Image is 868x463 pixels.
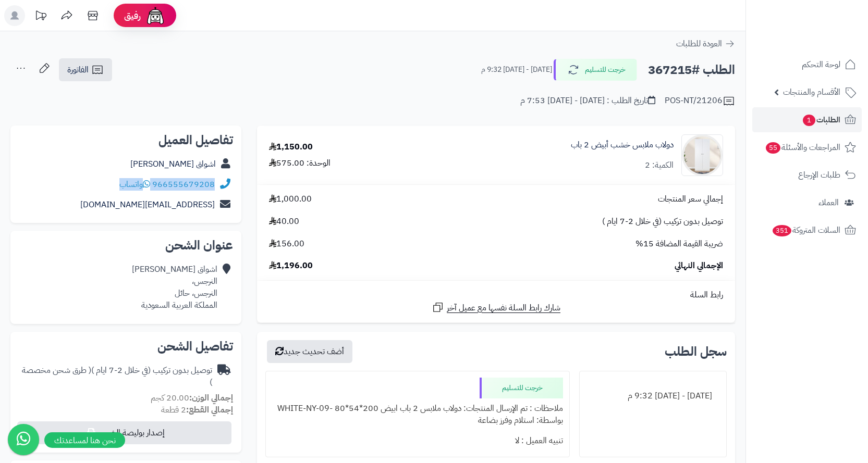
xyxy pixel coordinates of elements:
div: رابط السلة [261,289,731,301]
a: لوحة التحكم [752,52,862,77]
span: توصيل بدون تركيب (في خلال 2-7 ايام ) [602,216,723,228]
div: تاريخ الطلب : [DATE] - [DATE] 7:53 م [520,95,655,107]
strong: إجمالي القطع: [186,404,233,416]
span: شارك رابط السلة نفسها مع عميل آخر [447,302,560,314]
span: العودة للطلبات [676,37,722,50]
small: [DATE] - [DATE] 9:32 م [481,65,552,75]
h2: تفاصيل الشحن [19,340,233,353]
h3: سجل الطلب [665,345,727,358]
div: خرجت للتسليم [480,378,563,398]
span: 1,196.00 [269,260,313,272]
span: ضريبة القيمة المضافة 15% [635,238,723,250]
a: تحديثات المنصة [28,5,54,29]
h2: تفاصيل العميل [19,134,233,146]
span: السلات المتروكة [772,223,840,237]
div: توصيل بدون تركيب (في خلال 2-7 ايام ) [19,365,212,389]
span: 1,000.00 [269,193,312,205]
button: أضف تحديث جديد [267,340,352,363]
div: [DATE] - [DATE] 9:32 م [586,386,720,406]
span: 1 [803,115,815,126]
div: تنبيه العميل : لا [272,431,563,451]
h2: عنوان الشحن [19,239,233,252]
button: إصدار بوليصة الشحن [17,421,231,444]
span: إجمالي سعر المنتجات [658,193,723,205]
img: 1753185754-1-90x90.jpg [682,134,723,176]
a: دولاب ملابس خشب أبيض 2 باب [571,139,674,151]
a: العودة للطلبات [676,37,735,50]
a: المراجعات والأسئلة55 [752,135,862,160]
a: العملاء [752,190,862,215]
a: الطلبات1 [752,107,862,132]
div: الكمية: 2 [645,159,674,171]
a: 966555679208 [152,178,215,191]
div: 1,150.00 [269,141,313,153]
span: ( طرق شحن مخصصة ) [22,364,212,389]
div: اشواق [PERSON_NAME] النرجس، النرجس، حائل المملكة العربية السعودية [132,264,217,311]
span: الطلبات [802,112,840,127]
div: الوحدة: 575.00 [269,157,331,169]
a: واتساب [119,178,150,191]
button: خرجت للتسليم [554,59,637,81]
a: الفاتورة [59,58,112,81]
span: الإجمالي النهائي [675,260,723,272]
a: طلبات الإرجاع [752,162,862,187]
span: الأقسام والمنتجات [783,85,840,99]
img: ai-face.png [145,5,166,26]
div: POS-NT/21206 [665,95,735,107]
strong: إجمالي الوزن: [189,392,233,404]
span: طلبات الإرجاع [798,168,840,182]
span: المراجعات والأسئلة [765,140,840,155]
span: لوحة التحكم [802,57,840,72]
span: رفيق [124,9,141,22]
span: 156.00 [269,238,304,250]
span: الفاتورة [67,64,89,76]
span: العملاء [818,195,839,210]
span: 55 [766,142,780,154]
small: 2 قطعة [161,404,233,416]
span: 40.00 [269,216,299,228]
a: السلات المتروكة351 [752,218,862,243]
a: [EMAIL_ADDRESS][DOMAIN_NAME] [80,198,215,211]
div: ملاحظات : تم الإرسال المنتجات: دولاب ملابس 2 باب ابيض 200*54*80 -WHITE-NY-09 بواسطة: استلام وفرز ... [272,398,563,431]
h2: الطلب #367215 [648,59,735,81]
a: اشواق [PERSON_NAME] [130,158,216,170]
img: logo-2.png [797,27,858,48]
small: 20.00 كجم [151,392,233,404]
a: شارك رابط السلة نفسها مع عميل آخر [432,301,560,314]
span: 351 [773,225,791,236]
